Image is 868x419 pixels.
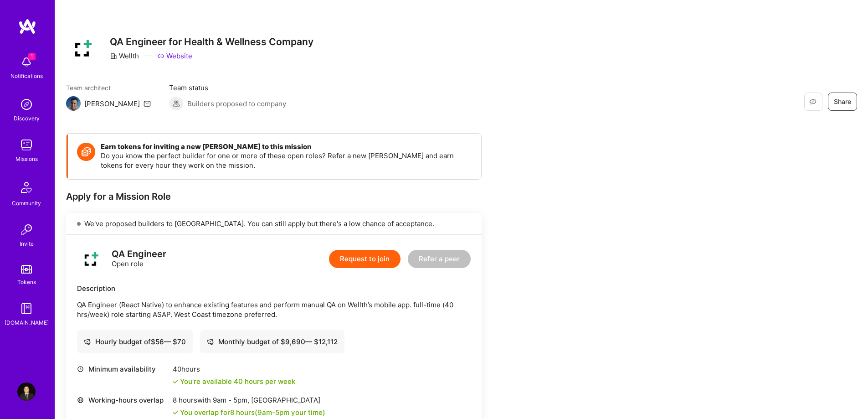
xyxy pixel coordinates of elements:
[15,154,38,164] div: Missions
[17,221,36,239] img: Invite
[187,99,286,109] span: Builders proposed to company
[834,97,851,106] span: Share
[17,95,36,114] img: discovery
[173,410,178,415] i: icon Check
[10,71,43,81] div: Notifications
[17,277,36,287] div: Tokens
[169,96,184,111] img: Builders proposed to company
[21,265,32,274] img: tokens
[112,249,166,259] div: QA Engineer
[17,53,36,71] img: bell
[173,364,295,374] div: 40 hours
[112,249,166,269] div: Open role
[14,114,40,123] div: Discovery
[18,18,36,35] img: logo
[157,51,192,61] a: Website
[180,408,325,417] div: You overlap for 8 hours ( your time)
[173,379,178,384] i: icon Check
[207,338,214,345] i: icon Cash
[77,366,84,372] i: icon Clock
[84,338,91,345] i: icon Cash
[408,250,471,268] button: Refer a peer
[84,99,140,109] div: [PERSON_NAME]
[17,383,36,401] img: User Avatar
[828,93,857,111] button: Share
[257,408,289,417] span: 9am - 5pm
[207,337,338,347] div: Monthly budget of $ 9,690 — $ 12,112
[15,383,38,401] a: User Avatar
[101,143,472,151] h4: Earn tokens for inviting a new [PERSON_NAME] to this mission
[144,100,151,107] i: icon Mail
[173,377,295,386] div: You're available 40 hours per week
[20,239,34,248] div: Invite
[5,318,49,327] div: [DOMAIN_NAME]
[77,143,95,161] img: Token icon
[66,83,151,93] span: Team architect
[809,98,817,105] i: icon EyeClosed
[66,213,482,234] div: We've proposed builders to [GEOGRAPHIC_DATA]. You can still apply but there's a low chance of acc...
[28,53,36,60] span: 1
[17,300,36,318] img: guide book
[169,83,286,93] span: Team status
[84,337,186,347] div: Hourly budget of $ 56 — $ 70
[77,300,471,319] p: QA Engineer (React Native) to enhance existing features and perform manual QA on Wellth’s mobile ...
[15,176,37,198] img: Community
[77,245,104,273] img: logo
[66,96,81,111] img: Team Architect
[211,396,251,404] span: 9am - 5pm ,
[77,284,471,293] div: Description
[101,151,472,170] p: Do you know the perfect builder for one or more of these open roles? Refer a new [PERSON_NAME] an...
[77,364,168,374] div: Minimum availability
[66,32,99,65] img: Company Logo
[110,51,139,61] div: Wellth
[173,395,325,405] div: 8 hours with [GEOGRAPHIC_DATA]
[110,52,117,60] i: icon CompanyGray
[77,395,168,405] div: Working-hours overlap
[17,136,36,154] img: teamwork
[110,36,313,47] h3: QA Engineer for Health & Wellness Company
[329,250,401,268] button: Request to join
[66,191,482,202] div: Apply for a Mission Role
[12,198,41,208] div: Community
[77,397,84,403] i: icon World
